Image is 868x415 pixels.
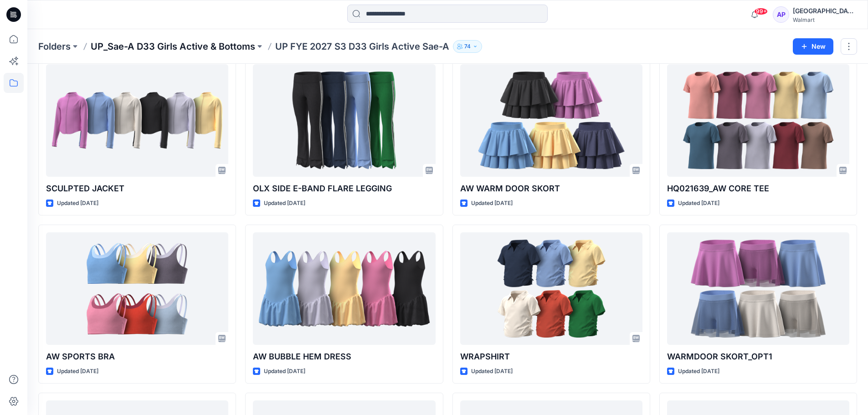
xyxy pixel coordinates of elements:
div: [GEOGRAPHIC_DATA] [793,5,857,16]
p: AW SPORTS BRA [46,350,228,363]
p: AW BUBBLE HEM DRESS [253,350,435,363]
a: OLX SIDE E-BAND FLARE LEGGING [253,64,435,177]
a: AW WARM DOOR SKORT [460,64,642,177]
a: AW BUBBLE HEM DRESS [253,232,435,345]
p: 74 [464,41,471,51]
a: AW SPORTS BRA [46,232,228,345]
a: UP_Sae-A D33 Girls Active & Bottoms [91,40,255,53]
a: WARMDOOR SKORT_OPT1 [667,232,849,345]
button: 74 [453,40,482,53]
a: HQ021639_AW CORE TEE [667,64,849,177]
p: AW WARM DOOR SKORT [460,182,642,195]
p: WARMDOOR SKORT_OPT1 [667,350,849,363]
p: Updated [DATE] [471,199,513,208]
p: HQ021639_AW CORE TEE [667,182,849,195]
p: Updated [DATE] [264,367,305,376]
span: 99+ [754,8,768,15]
div: Walmart [793,16,857,23]
p: Updated [DATE] [678,199,719,208]
a: Folders [38,40,71,53]
div: AP [773,6,789,23]
p: Updated [DATE] [264,199,305,208]
p: SCULPTED JACKET [46,182,228,195]
p: Updated [DATE] [57,367,98,376]
p: Updated [DATE] [57,199,98,208]
p: OLX SIDE E-BAND FLARE LEGGING [253,182,435,195]
button: New [793,38,833,55]
p: Updated [DATE] [678,367,719,376]
a: SCULPTED JACKET [46,64,228,177]
p: Updated [DATE] [471,367,513,376]
a: WRAPSHIRT [460,232,642,345]
p: UP FYE 2027 S3 D33 Girls Active Sae-A [275,40,449,53]
p: WRAPSHIRT [460,350,642,363]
